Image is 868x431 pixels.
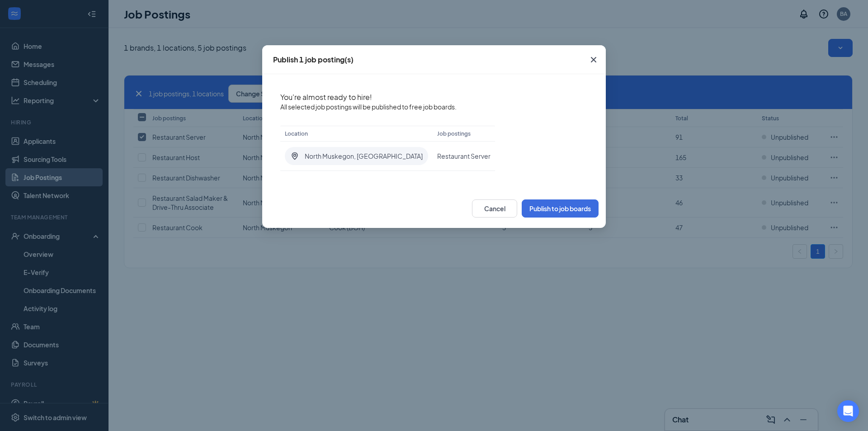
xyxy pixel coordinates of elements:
[837,400,859,422] div: Open Intercom Messenger
[433,142,495,171] td: Restaurant Server
[433,126,495,142] th: Job postings
[280,126,433,142] th: Location
[581,45,606,74] button: Close
[290,152,299,161] svg: LocationPin
[280,102,495,111] span: All selected job postings will be published to free job boards.
[305,152,423,161] span: North Muskegon, [GEOGRAPHIC_DATA]
[273,55,354,65] div: Publish 1 job posting(s)
[280,92,495,102] p: You're almost ready to hire!
[522,199,599,218] button: Publish to job boards
[472,199,517,218] button: Cancel
[588,54,599,65] svg: Cross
